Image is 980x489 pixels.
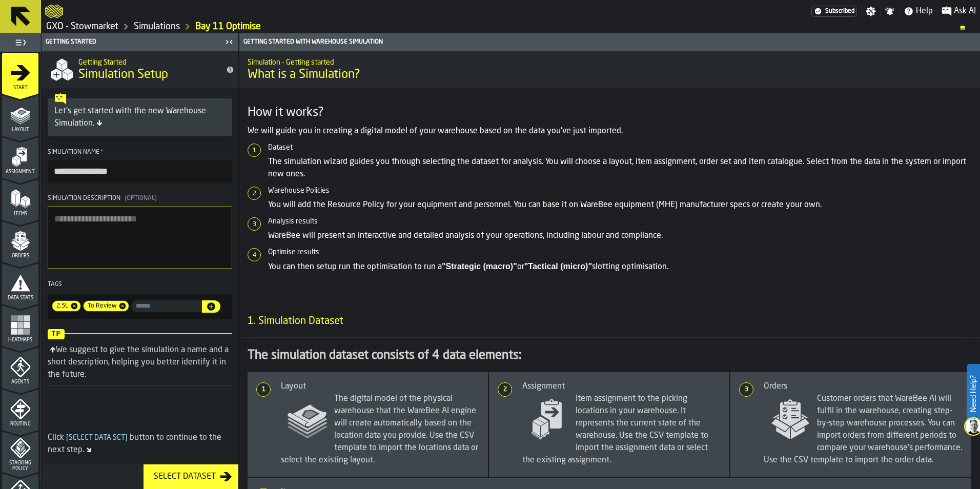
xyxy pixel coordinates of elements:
[499,386,511,393] span: 2
[862,6,880,16] label: button-toggle-Settings
[48,346,229,379] div: We suggest to give the simulation a name and a short description, helping you better identify it ...
[811,6,857,17] a: link-to-/wh/i/1f322264-80fa-4175-88bb-566e6213dfa5/settings/billing
[268,199,972,211] p: You will add the Resource Policy for your equipment and personnel. You can base it on WareBee equ...
[66,434,69,441] span: [
[268,217,972,226] h6: Analysis results
[2,127,38,133] span: Layout
[2,35,38,50] label: button-toggle-Toggle Full Menu
[968,365,979,422] label: Need Help?
[48,160,232,182] input: button-toolbar-Simulation Name
[42,33,238,51] header: Getting Started
[241,38,978,46] div: Getting Started with Warehouse Simulation
[740,386,752,393] span: 3
[2,337,38,343] span: Heatmaps
[150,471,220,483] div: Select Dataset
[195,21,261,32] a: link-to-/wh/i/1f322264-80fa-4175-88bb-566e6213dfa5/simulations/f62f2817-2fdc-4218-a339-12a7715aead4
[764,380,963,393] div: Orders
[825,8,854,15] span: Subscribed
[54,105,226,130] div: Let's get started with the new Warehouse Simulation.
[2,211,38,217] span: Items
[2,263,38,304] li: menu Data Stats
[125,434,128,441] span: ]
[2,253,38,259] span: Orders
[248,67,972,83] span: What is a Simulation?
[248,348,972,364] div: The simulation dataset consists of 4 data elements:
[268,156,972,180] p: The simulation wizard guides you through selecting the dataset for analysis. You will choose a la...
[118,302,129,310] span: Remove tag
[257,386,270,393] span: 1
[131,300,202,312] input: input-value- input-value-
[239,314,343,329] span: 1. Simulation Dataset
[268,260,972,273] p: You can then setup run the optimisation to run a or slotting optimisation.
[524,262,592,271] strong: "Tactical (micro)"
[52,302,70,310] span: 2.5L
[131,300,202,312] label: input-value-
[45,2,63,21] a: logo-header
[134,21,180,32] a: link-to-/wh/i/1f322264-80fa-4175-88bb-566e6213dfa5
[2,460,38,472] span: Stacking Policy
[2,379,38,385] span: Agents
[78,67,168,83] span: Simulation Setup
[268,230,972,242] p: WareBee will present an interactive and detailed analysis of your operations, including labour an...
[42,51,238,88] div: title-Simulation Setup
[222,36,236,48] label: button-toggle-Close me
[2,347,38,388] li: menu Agents
[44,38,222,46] div: Getting Started
[239,306,980,337] h3: title-section-1. Simulation Dataset
[248,105,972,121] h3: How it works?
[144,464,238,489] button: button-Select Dataset
[48,432,232,456] div: Click button to continue to the next step.
[84,302,118,310] span: To Review
[811,6,857,17] div: Menu Subscription
[78,56,218,67] h2: Sub Title
[48,149,232,156] div: Simulation Name
[281,393,480,466] span: The digital model of the physical warehouse that the WareBee AI engine will create automatically ...
[2,295,38,301] span: Data Stats
[2,85,38,91] span: Start
[48,195,120,201] span: Simulation Description
[64,434,130,441] span: Select Data Set
[48,149,232,182] label: button-toolbar-Simulation Name
[248,56,972,67] h2: Sub Title
[937,5,980,17] label: button-toggle-Ask AI
[2,137,38,178] li: menu Assignment
[2,169,38,175] span: Assignment
[442,262,517,271] strong: "Strategic (macro)"
[2,431,38,472] li: menu Stacking Policy
[900,5,937,17] label: button-toggle-Help
[48,206,232,269] textarea: Simulation Description(Optional)
[2,179,38,220] li: menu Items
[268,144,972,152] h6: Dataset
[281,380,480,393] div: Layout
[125,195,157,201] span: (Optional)
[2,389,38,430] li: menu Routing
[45,21,976,33] nav: Breadcrumb
[522,393,721,466] span: Item assignment to the picking locations in your warehouse. It represents the current state of th...
[2,421,38,427] span: Routing
[100,149,104,156] span: Required
[2,221,38,262] li: menu Orders
[48,281,62,288] span: Tags
[48,329,65,339] span: Tip
[268,248,972,256] h6: Optimise results
[916,5,933,17] span: Help
[881,6,899,16] label: button-toggle-Notifications
[2,305,38,346] li: menu Heatmaps
[2,53,38,94] li: menu Start
[202,300,220,313] button: button-
[764,393,963,466] span: Customer orders that WareBee AI will fulfil in the warehouse, creating step-by-step warehouse pro...
[46,21,118,32] a: link-to-/wh/i/1f322264-80fa-4175-88bb-566e6213dfa5
[239,51,980,88] div: title-What is a Simulation?
[2,95,38,136] li: menu Layout
[70,302,80,310] span: Remove tag
[268,187,972,195] h6: Warehouse Policies
[522,380,721,393] div: Assignment
[248,125,972,137] p: We will guide you in creating a digital model of your warehouse based on the data you've just imp...
[239,33,980,51] header: Getting Started with Warehouse Simulation
[954,5,976,17] span: Ask AI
